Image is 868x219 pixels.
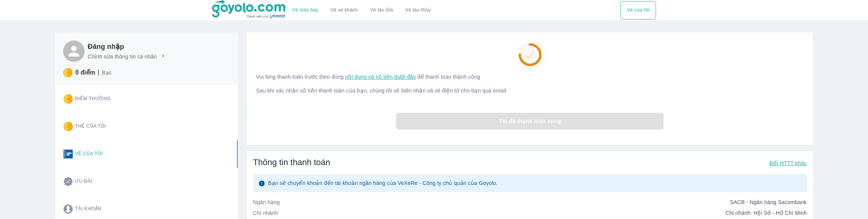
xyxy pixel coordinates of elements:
[88,42,166,51] h6: Đăng nhập
[256,73,804,94] p: Vui lòng thanh toán trước theo đúng để thanh toán thành công Sau khi xác nhận số tiền thanh toán ...
[399,1,437,19] button: Vé tàu thủy
[292,7,318,13] a: Vé máy bay
[102,69,112,76] p: Bạc
[345,74,416,80] span: nội dung và số tiền dưới đây
[63,68,72,77] img: star
[530,209,807,217] p: Chi nhánh: Hội Sở - Hồ Chí Minh
[253,209,530,217] p: Chi nhánh
[57,140,195,168] button: Vé của tôi
[364,1,399,19] a: Vé tàu lửa
[64,204,73,214] img: account
[64,177,73,186] img: promotion
[64,94,73,104] img: star
[770,159,807,167] p: Đổi HTTT khác
[253,198,530,206] p: Ngân hàng
[57,113,195,140] button: Thẻ của tôi
[57,168,195,195] button: Ưu đãi
[286,1,437,19] div: choose transportation mode
[331,7,358,13] a: Vé xe khách
[57,85,195,113] button: Điểm thưởng
[75,69,95,76] p: 0 điểm
[64,122,73,131] img: star
[620,1,656,19] button: Vé của tôi
[620,1,656,19] div: choose transportation mode
[268,179,498,187] p: Bạn sẽ chuyển khoản đến tài khoản ngân hàng của VeXeRe - Công ty chủ quản của Goyolo.
[88,53,157,60] p: Chỉnh sửa thông tin cá nhân
[64,149,73,159] img: ticket
[253,157,330,168] span: Thông tin thanh toán
[530,198,807,206] p: SACB - Ngân hàng Sacombank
